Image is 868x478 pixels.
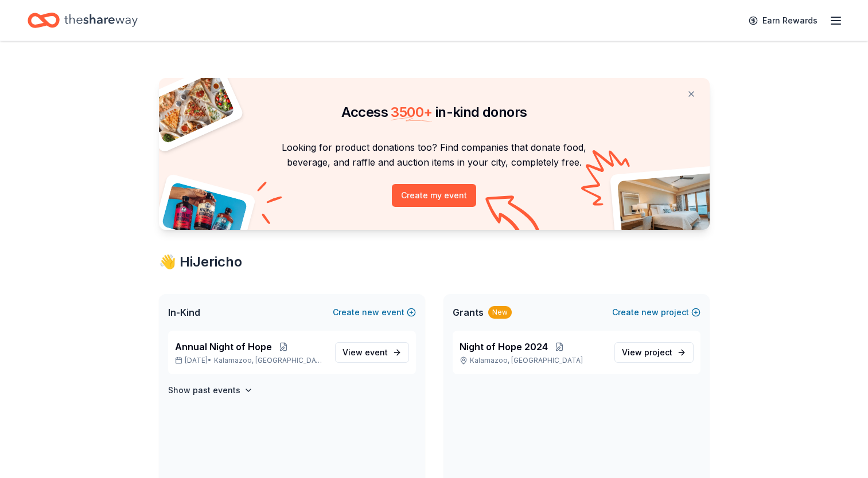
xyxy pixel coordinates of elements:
[175,356,326,365] p: [DATE] •
[392,184,476,207] button: Create my event
[159,253,710,271] div: 👋 Hi Jericho
[173,140,696,170] p: Looking for product donations too? Find companies that donate food, beverage, and raffle and auct...
[168,383,253,397] button: Show past events
[488,306,512,319] div: New
[333,305,416,319] button: Createnewevent
[342,346,388,359] span: View
[146,71,235,144] img: Pizza
[612,305,700,319] button: Createnewproject
[453,305,484,319] span: Grants
[168,305,200,319] span: In-Kind
[341,104,527,120] span: Access in-kind donors
[28,7,138,34] a: Home
[365,347,388,357] span: event
[614,342,694,363] a: View project
[391,104,432,120] span: 3500 +
[362,305,379,319] span: new
[641,305,659,319] span: new
[460,340,548,354] span: Night of Hope 2024
[335,342,409,363] a: View event
[644,347,672,357] span: project
[460,356,605,365] p: Kalamazoo, [GEOGRAPHIC_DATA]
[168,383,240,397] h4: Show past events
[742,10,824,31] a: Earn Rewards
[622,346,672,359] span: View
[214,356,325,365] span: Kalamazoo, [GEOGRAPHIC_DATA]
[485,195,543,238] img: Curvy arrow
[175,340,272,354] span: Annual Night of Hope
